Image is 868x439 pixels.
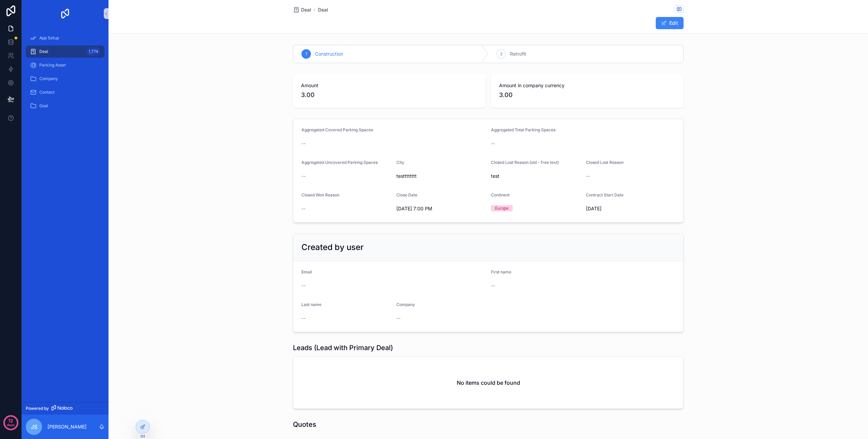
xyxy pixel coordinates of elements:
[301,315,305,322] span: --
[293,6,311,13] a: Deal
[39,76,58,81] span: Company
[301,160,378,165] span: Aggregated Uncovered Parking Spaces
[301,6,311,13] span: Deal
[86,47,100,56] div: 1,774
[305,51,307,57] span: 1
[586,205,675,212] span: [DATE]
[396,302,415,307] span: Company
[39,35,59,41] span: App Setup
[301,140,305,147] span: --
[26,406,49,411] span: Powered by
[499,82,675,89] span: Amount in company currency
[586,173,590,179] span: --
[491,140,495,147] span: --
[39,62,66,68] span: Parking Asset
[491,192,510,197] span: Continent
[7,420,15,430] p: days
[396,160,404,165] span: City
[396,192,417,197] span: Close Date
[301,242,363,253] h2: Created by user
[396,173,486,179] span: testttttttt
[26,100,104,112] a: Goal
[586,160,624,165] span: Closed Lost Reason
[39,90,55,95] span: Contact
[60,8,71,19] img: App logo
[301,82,477,89] span: Amount
[510,51,526,57] span: Retrofit
[491,160,559,165] span: Closed Lost Reason (old - free text)
[26,73,104,85] a: Company
[22,27,108,121] div: scrollable content
[301,269,312,274] span: Email
[500,51,502,57] span: 2
[26,45,104,58] a: Deal1,774
[301,205,305,212] span: --
[26,86,104,98] a: Contact
[31,423,37,431] span: JS
[301,302,321,307] span: Last name
[396,205,486,212] span: [DATE] 7:00 PM
[301,192,339,197] span: Closed Won Reason
[26,32,104,44] a: App Setup
[491,269,511,274] span: First name
[293,343,393,352] h1: Leads (Lead with Primary Deal)
[499,90,675,100] span: 3.00
[491,282,495,289] span: --
[47,423,86,430] p: [PERSON_NAME]
[26,59,104,71] a: Parking Asset
[293,420,316,429] h1: Quotes
[315,51,343,57] span: Construction
[656,17,684,29] button: Edit
[301,173,305,179] span: --
[39,103,48,109] span: Goal
[301,282,305,289] span: --
[301,127,373,132] span: Aggregated Covered Parking Spaces
[491,173,580,179] span: test
[39,49,48,54] span: Deal
[457,379,520,387] h2: No items could be found
[8,417,13,424] p: 12
[586,192,624,197] span: Contract Start Date
[491,127,555,132] span: Aggregated Total Parking Spaces
[22,402,108,415] a: Powered by
[301,90,477,100] span: 3.00
[396,315,400,322] span: --
[318,6,328,13] a: Deal
[495,205,509,211] div: Europe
